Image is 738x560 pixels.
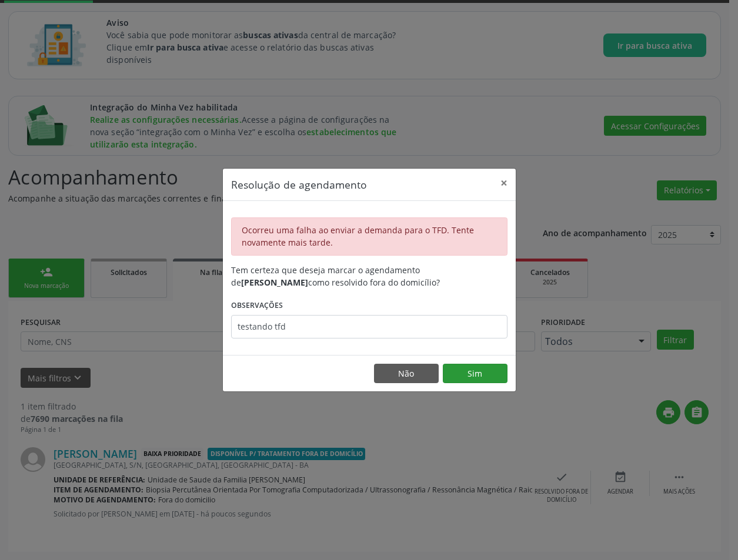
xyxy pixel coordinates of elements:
button: Sim [443,364,507,384]
button: Não [374,364,439,384]
div: Ocorreu uma falha ao enviar a demanda para o TFD. Tente novamente mais tarde. [231,217,507,256]
button: Close [492,169,516,197]
b: [PERSON_NAME] [241,277,308,288]
div: Tem certeza que deseja marcar o agendamento de como resolvido fora do domicílio? [231,264,507,289]
label: Observações [231,297,283,315]
h5: Resolução de agendamento [231,177,367,192]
